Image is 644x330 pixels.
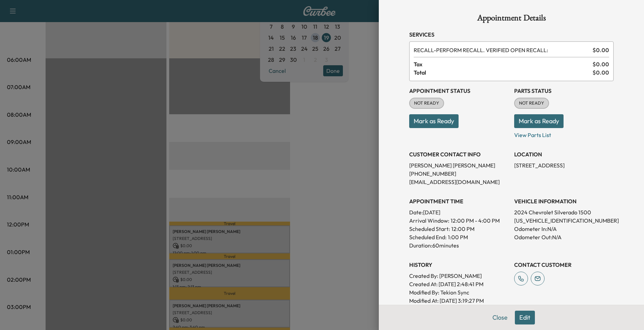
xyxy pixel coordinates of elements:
button: Mark as Ready [409,114,459,128]
p: Modified By : Tekion Sync [409,288,509,297]
p: Odometer In: N/A [514,225,614,233]
p: Scheduled End: [409,233,446,241]
p: Odometer Out: N/A [514,233,614,241]
h3: Services [409,30,614,39]
h1: Appointment Details [409,14,614,25]
h3: Parts Status [514,87,614,95]
span: $ 0.00 [593,68,609,77]
h3: VEHICLE INFORMATION [514,197,614,205]
h3: Appointment Status [409,87,509,95]
span: PERFORM RECALL. VERIFIED OPEN RECALL: [414,46,590,54]
p: Arrival Window: [409,216,509,225]
p: [PERSON_NAME] [PERSON_NAME] [409,161,509,169]
p: Duration: 60 minutes [409,241,509,250]
span: $ 0.00 [593,60,609,68]
button: Mark as Ready [514,114,564,128]
span: Tax [414,60,593,68]
p: 12:00 PM [451,225,474,233]
h3: CUSTOMER CONTACT INFO [409,150,509,158]
button: Close [488,311,512,324]
h3: APPOINTMENT TIME [409,197,509,205]
p: Modified At : [DATE] 3:19:27 PM [409,297,509,305]
p: Created At : [DATE] 2:48:41 PM [409,280,509,288]
p: View Parts List [514,128,614,139]
p: 2024 Chevrolet Silverado 1500 [514,208,614,216]
h3: History [409,261,509,269]
span: NOT READY [515,100,548,107]
p: Created By : [PERSON_NAME] [409,272,509,280]
p: Scheduled Start: [409,225,450,233]
span: $ 0.00 [593,46,609,54]
p: [US_VEHICLE_IDENTIFICATION_NUMBER] [514,216,614,225]
p: [PHONE_NUMBER] [409,169,509,178]
span: 12:00 PM - 4:00 PM [451,216,500,225]
span: NOT READY [410,100,443,107]
h3: LOCATION [514,150,614,158]
p: [EMAIL_ADDRESS][DOMAIN_NAME] [409,178,509,186]
span: Total [414,68,593,77]
p: 1:00 PM [448,233,468,241]
p: Date: [DATE] [409,208,509,216]
p: [STREET_ADDRESS] [514,161,614,169]
button: Edit [515,311,535,324]
h3: CONTACT CUSTOMER [514,261,614,269]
